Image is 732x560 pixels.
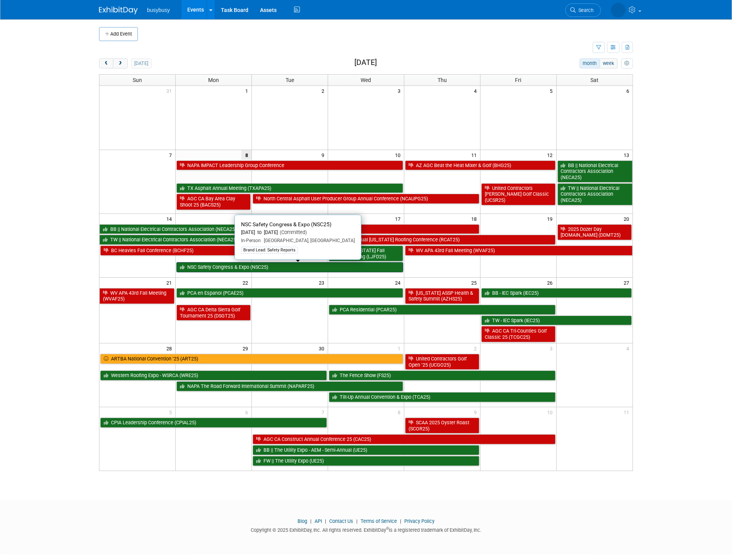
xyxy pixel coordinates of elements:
span: | [323,518,328,524]
span: 3 [397,86,404,96]
span: Sun [133,77,142,83]
a: AGC CA Bay Area Clay Shoot 25 (BACS25) [176,194,251,210]
img: ExhibitDay [99,7,138,14]
a: United Contractors Golf Open ’25 (UCGO25) [405,354,479,370]
button: prev [99,58,113,68]
span: 11 [623,407,633,417]
a: AGC CA Delta Sierra Golf Tournament 25 (DSGT25) [176,305,251,321]
a: Contact Us [329,518,353,524]
span: Wed [361,77,371,83]
a: BC Heavies Fall Conference (BCHF25) [100,246,327,256]
span: 2 [473,343,480,353]
a: PCA en Espanol (PCAE25) [176,288,403,298]
a: United Contractors [PERSON_NAME] Golf Classic (UCSR25) [481,183,556,205]
span: [GEOGRAPHIC_DATA], [GEOGRAPHIC_DATA] [261,238,355,243]
span: Fri [515,77,522,83]
a: BB || National Electrical Contractors Association (NECA25) [558,160,633,183]
a: PCA Residential (PCAR25) [329,305,556,315]
a: WV APA 43rd Fall Meeting (WVAF25) [99,288,174,304]
span: 21 [166,278,175,287]
button: month [580,58,600,68]
a: AGC CA Construct Annual Conference 25 (CAC25) [253,434,555,444]
span: 3 [549,343,556,353]
div: Brand Lead: Safety Reports [241,247,298,254]
span: 14 [166,214,175,224]
a: BB - IEC Spark (IEC25) [481,288,632,298]
span: 11 [470,150,480,160]
a: BB || National Electrical Contractors Association (NECA25) [99,224,251,234]
sup: ® [386,526,389,531]
span: busybusy [147,7,170,13]
span: 9 [473,407,480,417]
span: 20 [623,214,633,224]
span: 23 [318,278,328,287]
span: | [354,518,359,524]
a: FW || The Utility Expo (UE25) [253,456,479,466]
a: API [315,518,322,524]
a: The Fence Show (FS25) [329,370,556,381]
a: NSC Safety Congress & Expo (NSC25) [176,262,403,272]
span: 4 [626,343,633,353]
a: TX Asphalt Annual Meeting (TXAPA25) [176,183,403,193]
span: 26 [547,278,556,287]
a: Privacy Policy [404,518,434,524]
a: [US_STATE] ASSP Health & Safety Summit (AZHS25) [405,288,479,304]
span: 17 [394,214,404,224]
a: ARTBA National Convention ’25 (ART25) [100,354,403,364]
a: BB || The Utility Expo - AEM - Semi-Annual (UE25) [253,445,479,455]
button: Add Event [99,27,138,41]
span: In-Person [241,238,261,243]
a: NAPA The Road Forward International Summit (NAPARF25) [176,381,403,391]
a: TW || National Electrical Contractors Association (NECA25) [558,183,633,205]
span: 31 [166,86,175,96]
span: 8 [241,150,251,160]
span: 8 [397,407,404,417]
img: Braden Gillespie [611,3,626,17]
a: CPIA Leadership Conference (CPIAL25) [100,418,327,428]
button: myCustomButton [621,58,633,68]
span: 5 [168,407,175,417]
a: Western Roofing Expo - WSRCA (WRE25) [100,370,327,381]
span: 1 [245,86,251,96]
a: Terms of Service [361,518,397,524]
span: | [308,518,313,524]
span: Thu [438,77,447,83]
span: 22 [242,278,251,287]
a: 2025 Dozer Day [DOMAIN_NAME] (DDMT25) [558,224,632,240]
span: (Committed) [278,229,307,235]
span: 29 [242,343,251,353]
span: 13 [623,150,633,160]
span: 4 [473,86,480,96]
button: [DATE] [131,58,152,68]
span: Search [576,7,593,13]
a: North Central Asphalt User Producer Group Annual Conference (NCAUPG25) [253,194,479,204]
span: 19 [547,214,556,224]
div: [DATE] to [DATE] [241,229,355,236]
a: LICA [US_STATE] Fall Dinner Meeting (LJFD25) [329,246,403,261]
span: 9 [321,150,328,160]
a: RCAT Annual [US_STATE] Roofing Conference (RCAT25) [329,235,556,245]
a: AGC CA Tri-Counties Golf Classic 25 (TCGC25) [481,326,556,342]
i: Personalize Calendar [624,61,629,66]
span: 18 [470,214,480,224]
a: Search [565,3,601,17]
span: 12 [547,150,556,160]
span: 27 [623,278,633,287]
button: week [600,58,617,68]
a: AZ AGC Beat the Heat Mixer & Golf (BHG25) [405,160,556,171]
span: 24 [394,278,404,287]
span: 2 [321,86,328,96]
span: 30 [318,343,328,353]
span: NSC Safety Congress & Expo (NSC25) [241,221,332,227]
a: Global Damage Prevention Summit (GESC25) [253,224,479,234]
h2: [DATE] [354,58,377,67]
span: 25 [470,278,480,287]
a: WV APA 43rd Fall Meeting (WVAF25) [405,246,633,256]
a: SCAA 2025 Oyster Roast (SCOR25) [405,418,479,434]
a: TW || National Electrical Contractors Association (NECA25) [99,235,251,245]
a: NAPA IMPACT Leadership Group Conference [176,160,403,171]
button: next [113,58,127,68]
span: 10 [394,150,404,160]
span: 1 [397,343,404,353]
span: Mon [208,77,219,83]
